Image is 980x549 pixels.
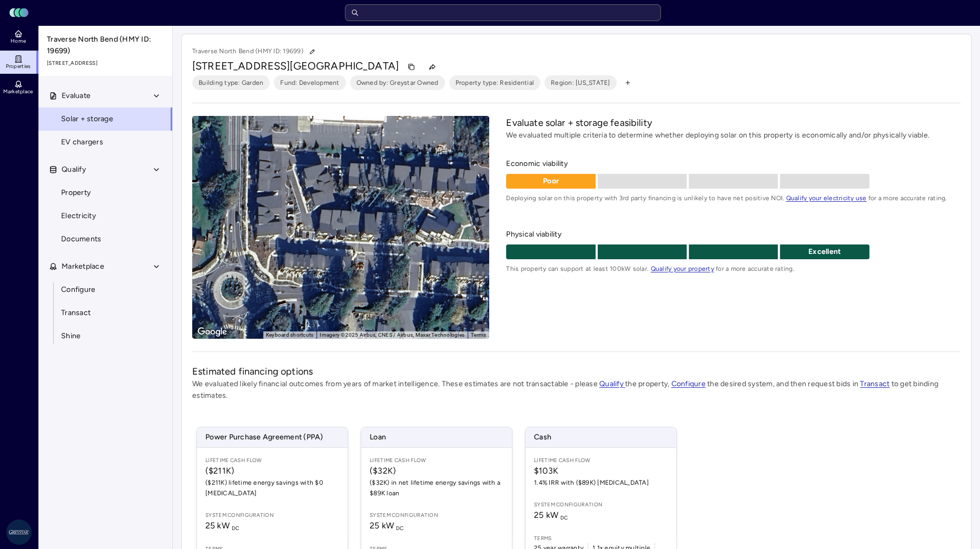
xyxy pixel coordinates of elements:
h2: Evaluate solar + storage feasibility [506,116,961,130]
a: EV chargers [38,131,173,154]
span: Power Purchase Agreement (PPA) [197,427,348,447]
span: Deploying solar on this property with 3rd party financing is unlikely to have net positive NOI. f... [506,193,961,203]
span: Imagery ©2025 Airbus, CNES / Airbus, Maxar Technologies [320,332,464,338]
span: Terms [534,534,668,543]
span: Marketplace [3,89,33,95]
span: [GEOGRAPHIC_DATA] [290,60,399,72]
span: 25 kW [534,510,568,520]
button: Fund: Development [274,75,345,90]
span: Economic viability [506,158,961,170]
span: $103K [534,465,668,477]
sub: DC [396,525,404,532]
span: [STREET_ADDRESS] [47,59,165,67]
span: Owned by: Greystar Owned [357,77,439,88]
p: We evaluated multiple criteria to determine whether deploying solar on this property is economica... [506,130,961,141]
a: Qualify [599,379,625,388]
span: Physical viability [506,229,961,240]
span: Properties [6,63,31,70]
span: System configuration [205,511,339,519]
span: Home [11,38,26,44]
img: Google [195,325,230,339]
button: Building type: Garden [192,75,270,90]
button: Marketplace [38,255,173,278]
a: Open this area in Google Maps (opens a new window) [195,325,230,339]
span: Shine [61,330,81,342]
span: Fund: Development [280,77,339,88]
button: Keyboard shortcuts [266,331,314,339]
sub: DC [232,525,240,532]
span: This property can support at least 100kW solar. for a more accurate rating. [506,263,961,274]
a: Solar + storage [38,107,173,131]
a: Property [38,181,173,204]
a: Configure [38,278,173,301]
span: Building type: Garden [199,77,263,88]
span: Lifetime Cash Flow [205,456,339,465]
button: Owned by: Greystar Owned [350,75,445,90]
sub: DC [560,514,568,521]
button: Region: [US_STATE] [545,75,617,90]
span: Documents [61,233,101,245]
span: Lifetime Cash Flow [534,456,668,465]
span: EV chargers [61,136,103,148]
span: Traverse North Bend (HMY ID: 19699) [47,34,165,57]
img: Greystar AS [6,519,32,545]
span: System configuration [534,501,668,509]
span: Property type: Residential [456,77,534,88]
span: Evaluate [62,90,91,102]
p: Poor [506,175,595,187]
span: [STREET_ADDRESS] [192,60,290,72]
button: Evaluate [38,84,173,107]
span: System configuration [370,511,503,519]
span: Electricity [61,210,96,222]
h2: Estimated financing options [192,365,961,378]
a: Transact [860,379,889,388]
a: Shine [38,325,173,348]
span: ($211K) [205,465,339,477]
a: Configure [671,379,706,388]
span: ($32K) in net lifetime energy savings with a $89K loan [370,477,503,498]
a: Documents [38,228,173,251]
p: Traverse North Bend (HMY ID: 19699) [192,45,319,58]
span: 1.4% IRR with ($89K) [MEDICAL_DATA] [534,477,668,488]
span: Configure [61,284,95,296]
span: 25 kW [205,521,240,531]
span: Region: [US_STATE] [551,77,610,88]
span: Property [61,187,91,199]
a: Qualify your property [650,265,714,272]
button: Qualify [38,158,173,181]
span: Marketplace [62,261,104,272]
span: Qualify [62,164,86,175]
a: Transact [38,301,173,325]
span: ($211K) lifetime energy savings with $0 [MEDICAL_DATA] [205,477,339,498]
button: Property type: Residential [449,75,541,90]
span: Cash [526,427,676,447]
span: 25 kW [370,521,404,531]
span: Solar + storage [61,113,113,125]
span: Lifetime Cash Flow [370,456,503,465]
a: Terms (opens in new tab) [471,332,486,338]
p: Excellent [780,246,869,258]
p: We evaluated likely financial outcomes from years of market intelligence. These estimates are not... [192,378,961,401]
span: Transact [61,307,91,319]
span: Loan [361,427,512,447]
a: Qualify your electricity use [786,194,866,202]
span: ($32K) [370,465,503,477]
a: Electricity [38,204,173,228]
